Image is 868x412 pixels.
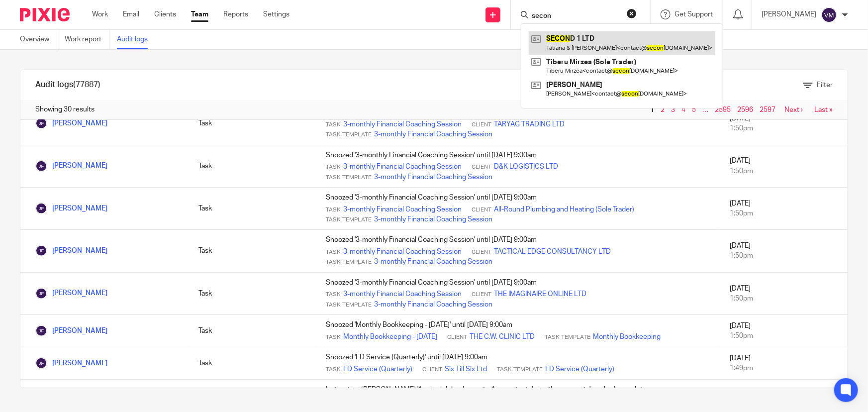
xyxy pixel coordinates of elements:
[494,289,586,299] a: THE IMAGINAIRE ONLINE LTD
[472,248,491,256] span: Client
[648,106,833,114] nav: pager
[189,187,316,229] td: Task
[671,106,675,113] a: 3
[730,331,838,341] div: 1:50pm
[821,7,837,23] img: svg%3E
[374,172,492,182] a: 3-monthly Financial Coaching Session
[470,332,535,342] a: THE C.W. CLINIC LTD
[472,291,491,299] span: Client
[316,187,720,229] td: Snoozed '3-monthly Financial Coaching Session' until [DATE] 9:00am
[692,106,696,113] a: 5
[447,333,467,341] span: Client
[35,325,47,337] img: Jill Fox
[730,208,838,218] div: 1:50pm
[531,12,620,21] input: Search
[20,8,70,21] img: Pixie
[35,288,47,300] img: Jill Fox
[35,162,107,169] a: [PERSON_NAME]
[189,347,316,380] td: Task
[343,162,462,172] a: 3-monthly Financial Coaching Session
[326,174,372,182] span: Task Template
[720,347,848,380] td: [DATE]
[720,315,848,347] td: [DATE]
[472,121,491,129] span: Client
[627,8,637,18] button: Clear
[784,106,803,113] a: Next ›
[374,257,492,267] a: 3-monthly Financial Coaching Session
[374,129,492,139] a: 3-monthly Financial Coaching Session
[497,366,543,374] span: Task Template
[445,364,487,374] a: Six Till Six Ltd
[189,272,316,314] td: Task
[715,106,731,113] a: 2595
[189,315,316,347] td: Task
[326,333,341,341] span: Task
[326,163,341,171] span: Task
[681,106,685,113] a: 4
[720,145,848,187] td: [DATE]
[35,203,47,214] img: Jill Fox
[326,216,372,224] span: Task Template
[316,347,720,380] td: Snoozed 'FD Service (Quarterly)' until [DATE] 9:00am
[343,364,412,374] a: FD Service (Quarterly)
[65,30,109,49] a: Work report
[20,30,57,49] a: Overview
[494,205,634,214] a: All-Round Plumbing and Heating (Sole Trader)
[191,9,208,19] a: Team
[326,121,341,129] span: Task
[494,247,611,257] a: TACTICAL EDGE CONSULTANCY LTD
[316,315,720,347] td: Snoozed 'Monthly Bookkeeping - [DATE]' until [DATE] 9:00am
[154,9,176,19] a: Clients
[35,290,107,297] a: [PERSON_NAME]
[730,294,838,304] div: 1:50pm
[189,103,316,145] td: Task
[720,187,848,229] td: [DATE]
[700,104,711,116] span: …
[760,106,775,113] a: 2597
[472,206,491,214] span: Client
[123,9,139,19] a: Email
[648,104,657,116] span: 1
[720,272,848,314] td: [DATE]
[730,166,838,176] div: 1:50pm
[117,30,155,49] a: Audit logs
[35,104,95,114] span: Showing 30 results
[814,106,833,113] a: Last »
[720,103,848,145] td: [DATE]
[675,11,713,18] span: Get Support
[35,245,47,257] img: Jill Fox
[730,123,838,133] div: 1:50pm
[35,120,107,127] a: [PERSON_NAME]
[326,248,341,256] span: Task
[343,247,462,257] a: 3-monthly Financial Coaching Session
[374,214,492,224] a: 3-monthly Financial Coaching Session
[316,272,720,314] td: Snoozed '3-monthly Financial Coaching Session' until [DATE] 9:00am
[545,364,614,374] a: FD Service (Quarterly)
[316,230,720,272] td: Snoozed '3-monthly Financial Coaching Session' until [DATE] 9:00am
[374,300,492,309] a: 3-monthly Financial Coaching Session
[720,230,848,272] td: [DATE]
[545,333,590,341] span: Task Template
[326,258,372,266] span: Task Template
[326,131,372,139] span: Task Template
[422,366,442,374] span: Client
[730,363,838,373] div: 1:49pm
[35,247,107,254] a: [PERSON_NAME]
[494,119,565,129] a: TARYAG TRADING LTD
[593,332,661,342] a: Monthly Bookkeeping
[35,160,47,172] img: Jill Fox
[661,106,665,113] a: 2
[35,327,107,334] a: [PERSON_NAME]
[343,332,437,342] a: Monthly Bookkeeping - [DATE]
[223,9,248,19] a: Reports
[343,119,462,129] a: 3-monthly Financial Coaching Session
[35,360,107,367] a: [PERSON_NAME]
[35,357,47,369] img: Jill Fox
[316,103,720,145] td: Snoozed '3-monthly Financial Coaching Session' until [DATE] 9:00am
[472,163,491,171] span: Client
[494,162,558,172] a: D&K LOGISTICS LTD
[343,289,462,299] a: 3-monthly Financial Coaching Session
[92,9,108,19] a: Work
[762,9,816,19] p: [PERSON_NAME]
[737,106,753,113] a: 2596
